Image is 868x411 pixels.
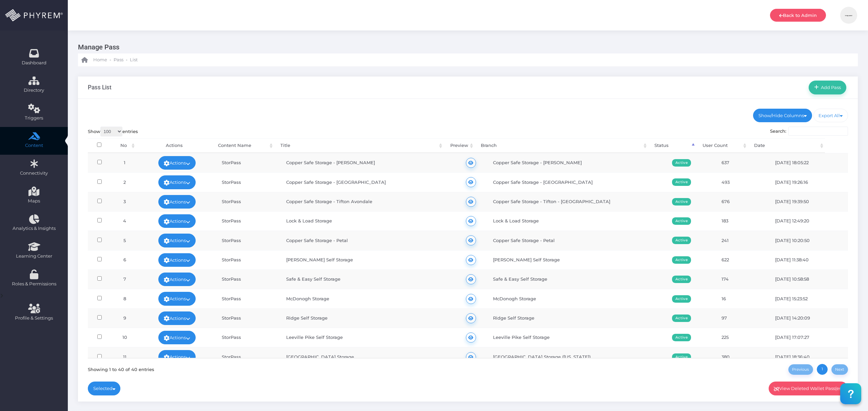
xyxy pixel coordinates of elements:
[769,250,848,269] td: [DATE] 11:38:40
[216,192,280,211] td: StorPass
[4,142,63,149] span: Content
[715,211,769,231] td: 183
[88,84,112,91] h3: Pass List
[280,328,455,347] td: Leeville Pike Self Storage
[112,308,138,328] td: 9
[487,269,666,289] td: Safe & Easy Self Storage
[216,269,280,289] td: StorPass
[715,289,769,308] td: 16
[158,156,196,170] a: Actions
[280,192,455,211] td: Copper Safe Storage - Tifton Avondale
[158,234,196,247] a: Actions
[487,192,666,211] td: Copper Safe Storage - Tifton - [GEOGRAPHIC_DATA]
[672,276,691,283] span: Active
[769,382,848,395] a: View Deleted Wallet Pass(es)
[769,172,848,192] td: [DATE] 19:26:16
[475,138,648,153] th: Branch: activate to sort column ascending
[769,192,848,211] td: [DATE] 19:39:50
[216,153,280,172] td: StorPass
[112,153,138,172] td: 1
[4,170,63,177] span: Connectivity
[280,231,455,250] td: Copper Safe Storage - Petal
[813,109,848,122] a: Export All
[216,308,280,328] td: StorPass
[4,115,63,122] span: Triggers
[715,192,769,211] td: 676
[769,211,848,231] td: [DATE] 12:49:20
[280,172,455,192] td: Copper Safe Storage - [GEOGRAPHIC_DATA]
[112,172,138,192] td: 2
[88,382,121,395] a: Selected
[487,231,666,250] td: Copper Safe Storage - Petal
[158,311,196,325] a: Actions
[108,57,112,63] li: -
[112,211,138,231] td: 4
[770,127,848,136] label: Search:
[672,159,691,167] span: Active
[114,57,123,63] span: Pass
[280,153,455,172] td: Copper Safe Storage - [PERSON_NAME]
[672,256,691,264] span: Active
[280,308,455,328] td: Ridge Self Storage
[212,138,274,153] th: Content Name: activate to sort column ascending
[22,60,46,66] span: Dashboard
[130,57,138,63] span: List
[158,273,196,286] a: Actions
[817,364,828,375] a: 1
[487,289,666,308] td: McDonogh Storage
[112,269,138,289] td: 7
[274,138,444,153] th: Title: activate to sort column ascending
[672,217,691,225] span: Active
[769,269,848,289] td: [DATE] 10:58:58
[769,308,848,328] td: [DATE] 14:20:09
[769,231,848,250] td: [DATE] 10:20:50
[753,109,812,122] a: Show/Hide Columns
[158,214,196,228] a: Actions
[216,172,280,192] td: StorPass
[88,127,138,136] label: Show entries
[487,172,666,192] td: Copper Safe Storage - [GEOGRAPHIC_DATA]
[715,250,769,269] td: 622
[4,87,63,94] span: Directory
[715,172,769,192] td: 493
[158,350,196,364] a: Actions
[4,253,63,260] span: Learning Center
[769,328,848,347] td: [DATE] 17:07:27
[112,192,138,211] td: 3
[216,211,280,231] td: StorPass
[81,53,107,66] a: Home
[28,198,40,204] span: Maps
[770,9,826,22] a: Back to Admin
[809,81,846,94] a: Add Pass
[280,269,455,289] td: Safe & Easy Self Storage
[648,138,696,153] th: Status: activate to sort column descending
[280,250,455,269] td: [PERSON_NAME] Self Storage
[158,253,196,267] a: Actions
[114,53,123,66] a: Pass
[769,153,848,172] td: [DATE] 18:05:22
[130,53,138,66] a: List
[715,328,769,347] td: 225
[672,237,691,244] span: Active
[672,315,691,322] span: Active
[158,292,196,305] a: Actions
[158,195,196,209] a: Actions
[715,269,769,289] td: 174
[444,138,475,153] th: Preview: activate to sort column ascending
[112,250,138,269] td: 6
[216,328,280,347] td: StorPass
[715,347,769,366] td: 380
[748,138,825,153] th: Date: activate to sort column ascending
[487,328,666,347] td: Leeville Pike Self Storage
[158,175,196,189] a: Actions
[280,211,455,231] td: Lock & Load Storage
[819,85,841,90] span: Add Pass
[672,353,691,361] span: Active
[125,57,129,63] li: -
[788,127,848,136] input: Search:
[715,231,769,250] td: 241
[112,328,138,347] td: 10
[111,138,136,153] th: No: activate to sort column ascending
[672,178,691,186] span: Active
[112,289,138,308] td: 8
